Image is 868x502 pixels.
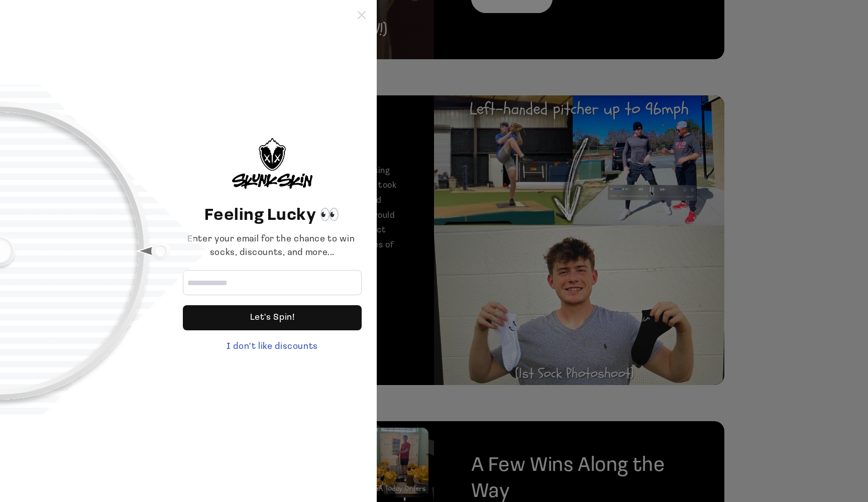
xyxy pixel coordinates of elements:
[183,204,362,228] header: Feeling Lucky 👀
[183,340,362,354] div: I don't like discounts
[183,233,362,260] div: Enter your email for the chance to win socks, discounts, and more...
[250,305,295,330] div: Let's Spin!
[232,138,312,189] img: logo
[183,270,362,295] input: Email address
[183,305,362,330] div: Let's Spin!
